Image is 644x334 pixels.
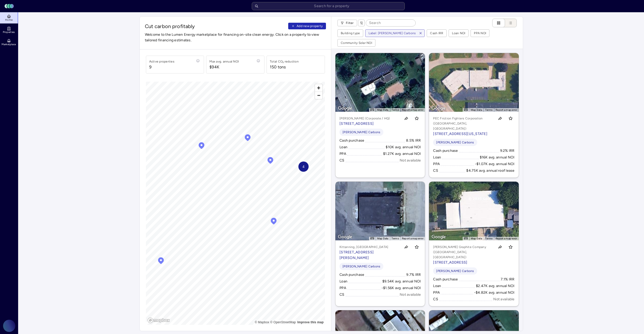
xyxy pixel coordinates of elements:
[244,134,251,143] div: Map marker
[339,151,346,157] div: PPA
[315,92,322,99] button: Zoom out
[209,59,239,64] div: Max avg. annual NOI
[146,82,325,325] canvas: Map
[298,162,309,172] div: Map marker
[386,144,421,150] div: $10K avg. annual NOI
[507,114,515,122] button: Toggle favorite
[343,264,380,269] span: [PERSON_NAME] Carbons
[452,31,465,36] div: Loan NOI
[270,64,286,70] div: 150 tons
[339,292,345,298] div: CS
[492,19,505,27] button: Cards view
[149,64,174,70] span: 9
[339,244,399,250] p: Kittanning, [GEOGRAPHIC_DATA]
[433,131,493,137] p: [STREET_ADDRESS][US_STATE]
[5,18,12,21] span: Home
[366,20,415,26] input: Search
[433,116,493,131] p: PEC Friction Fighters Corporation ([GEOGRAPHIC_DATA], [GEOGRAPHIC_DATA])
[337,20,357,26] button: Filter
[466,168,514,174] div: $4.75K avg. annual roof lease
[147,317,170,323] a: Mapbox logo
[507,243,515,251] button: Toggle favorite
[270,217,277,226] div: Map marker
[433,260,493,265] p: [STREET_ADDRESS]
[382,285,421,291] div: -$1.56K avg. annual NOI
[413,114,421,122] button: Toggle favorite
[209,64,239,70] span: $94K
[433,290,440,295] div: PPA
[369,31,416,36] div: Label: [PERSON_NAME] Carbons
[341,31,360,36] div: Building type
[400,158,421,163] div: Not available
[335,53,425,178] a: Map[PERSON_NAME] (Corporate / HQ)[STREET_ADDRESS]Toggle favorite[PERSON_NAME] CarbonsCash purchas...
[433,296,438,302] div: CS
[339,250,399,261] p: [STREET_ADDRESS][PERSON_NAME]
[430,31,443,36] div: Cash IRR
[255,320,269,324] a: Mapbox
[157,257,165,266] div: Map marker
[433,168,438,174] div: CS
[406,138,421,143] div: 8.5% IRR
[145,32,326,43] span: Welcome to the Lumen Energy marketplace for financing on-site clean energy. Click on a property t...
[297,320,324,324] a: Map feedback
[471,30,489,37] button: PPA NOI
[474,31,486,36] div: PPA NOI
[433,283,441,289] div: Loan
[339,116,390,121] p: [PERSON_NAME] (Corporate / HQ)
[382,279,421,284] div: $9.54K avg. annual NOI
[433,244,493,260] p: [PERSON_NAME] Graphite Company ([GEOGRAPHIC_DATA], [GEOGRAPHIC_DATA])
[429,182,519,306] a: Map[PERSON_NAME] Graphite Company ([GEOGRAPHIC_DATA], [GEOGRAPHIC_DATA])[STREET_ADDRESS]Toggle fa...
[365,30,417,37] button: Label: [PERSON_NAME] Carbons
[335,182,425,306] a: MapKittanning, [GEOGRAPHIC_DATA][STREET_ADDRESS][PERSON_NAME]Toggle favorite[PERSON_NAME] Carbons...
[400,292,421,298] div: Not available
[149,59,174,64] div: Active properties
[341,40,372,45] div: Community Solar NOI
[436,268,474,274] span: [PERSON_NAME] Carbons
[339,144,347,150] div: Loan
[449,30,468,37] button: Loan NOI
[198,142,205,151] div: Map marker
[383,151,421,157] div: $1.27K avg. annual NOI
[3,31,15,34] span: Properties
[339,158,345,163] div: CS
[433,277,458,282] div: Cash purchase
[433,155,441,160] div: Loan
[338,30,363,37] button: Building type
[346,20,354,26] span: Filter
[302,164,304,169] span: 4
[500,148,515,154] div: 9.2% IRR
[315,84,322,92] button: Zoom in
[493,296,514,302] div: Not available
[436,140,474,145] span: [PERSON_NAME] Carbons
[339,285,346,291] div: PPA
[270,320,296,324] a: OpenStreetMap
[288,23,326,29] button: Add new property
[433,161,440,167] div: PPA
[343,130,380,135] span: [PERSON_NAME] Carbons
[433,148,458,154] div: Cash purchase
[429,53,519,178] a: MapPEC Friction Fighters Corporation ([GEOGRAPHIC_DATA], [GEOGRAPHIC_DATA])[STREET_ADDRESS][US_ST...
[474,290,515,295] div: -$4.82K avg. annual NOI
[476,283,515,289] div: $2.47K avg. annual NOI
[427,30,446,37] button: Cash IRR
[252,2,405,10] input: Search for a property
[501,277,515,282] div: 7.1% IRR
[2,43,16,46] span: Marketplace
[145,23,286,30] span: Cut carbon profitably
[500,19,517,27] button: List view
[339,272,364,278] div: Cash purchase
[480,155,515,160] div: $16K avg. annual NOI
[339,279,347,284] div: Loan
[270,59,299,64] div: Total CO₂ reduction
[297,23,323,29] span: Add new property
[406,272,421,278] div: 9.7% IRR
[338,39,375,46] button: Community Solar NOI
[413,243,421,251] button: Toggle favorite
[339,121,390,127] p: [STREET_ADDRESS]
[267,156,274,166] div: Map marker
[339,138,364,143] div: Cash purchase
[475,161,515,167] div: -$1.07K avg. annual NOI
